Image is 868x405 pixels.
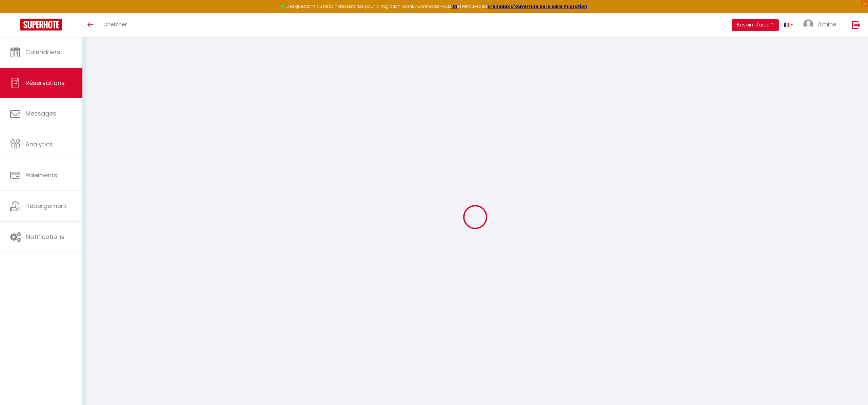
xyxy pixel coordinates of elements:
span: Messages [25,109,56,118]
a: Chercher [98,13,132,37]
a: ... Amine [798,13,845,37]
img: ... [803,19,813,29]
a: créneaux d'ouverture de la salle migration [488,3,587,9]
span: Chercher [103,21,127,28]
span: Calendriers [25,48,60,56]
img: logout [852,21,861,29]
button: Besoin d'aide ? [732,19,779,31]
img: Super Booking [20,19,62,31]
span: Amine [818,20,836,28]
span: Paiements [25,171,57,179]
span: Analytics [25,140,53,148]
a: ICI [451,3,457,9]
span: Notifications [26,232,64,241]
span: Réservations [25,79,65,87]
span: Hébergement [25,202,67,210]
